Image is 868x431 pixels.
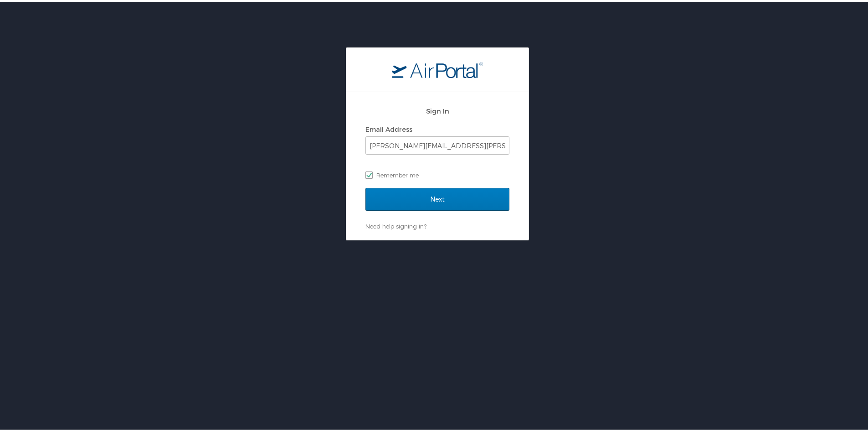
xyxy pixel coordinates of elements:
[392,60,483,76] img: logo
[365,166,509,180] label: Remember me
[365,186,509,209] input: Next
[365,124,412,131] label: Email Address
[365,221,426,228] a: Need help signing in?
[365,104,509,114] h2: Sign In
